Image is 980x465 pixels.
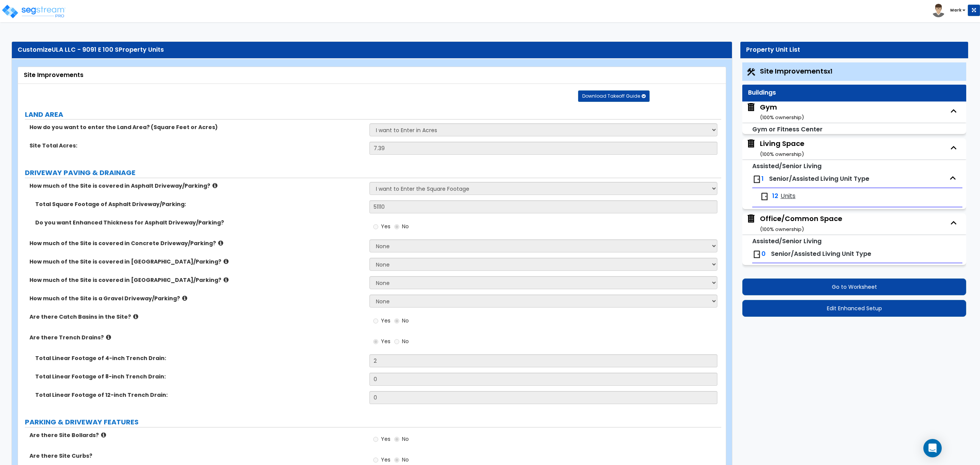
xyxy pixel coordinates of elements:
i: click for more info! [212,183,217,188]
label: LAND AREA [25,110,721,120]
i: click for more info! [224,259,229,264]
i: click for more info! [106,334,111,340]
span: Yes [381,223,390,230]
div: Property Unit List [746,46,962,54]
input: Yes [373,223,378,231]
i: click for more info! [182,295,187,301]
small: Assisted/Senior Living [752,237,822,246]
label: How much of the Site is covered in Asphalt Driveway/Parking? [29,182,364,190]
img: door.png [752,175,761,184]
small: x1 [827,67,832,75]
label: How do you want to enter the Land Area? (Square Feet or Acres) [29,123,364,131]
label: Are there Site Curbs? [29,452,364,460]
img: door.png [760,192,769,201]
small: ( 100 % ownership) [760,151,804,158]
img: building.svg [746,214,756,224]
span: Yes [381,337,390,345]
img: door.png [752,250,761,259]
button: Edit Enhanced Setup [742,300,966,317]
img: logo_pro_r.png [1,4,66,19]
span: No [402,456,409,463]
i: click for more info! [133,314,138,319]
span: Yes [381,435,390,443]
label: Total Linear Footage of 12-inch Trench Drain: [35,391,364,399]
span: Gym [746,102,804,122]
div: Open Intercom Messenger [923,439,942,457]
input: Yes [373,435,378,444]
span: 0 [761,249,766,258]
label: How much of the Site is a Gravel Driveway/Parking? [29,295,364,302]
input: Yes [373,337,378,346]
span: 1 [761,174,764,183]
b: Mark [950,7,962,13]
label: Total Linear Footage of 4-inch Trench Drain: [35,354,364,362]
div: Customize Property Units [18,46,726,54]
button: Download Takeoff Guide [578,90,650,102]
button: Go to Worksheet [742,278,966,295]
span: Office/Common Space [746,214,842,233]
label: Are there Trench Drains? [29,334,364,341]
label: How much of the Site is covered in Concrete Driveway/Parking? [29,239,364,247]
label: Total Linear Footage of 8-inch Trench Drain: [35,373,364,380]
span: 12 [772,192,778,201]
img: building.svg [746,139,756,149]
label: Total Square Footage of Asphalt Driveway/Parking: [35,200,364,208]
span: No [402,317,409,324]
span: Yes [381,456,390,463]
div: Buildings [748,88,960,97]
small: Gym or Fitness Center [752,125,823,134]
small: ( 100 % ownership) [760,114,804,121]
span: Living Space [746,139,804,158]
i: click for more info! [101,432,106,438]
img: avatar.png [932,4,945,17]
span: Download Takeoff Guide [582,93,640,99]
label: Are there Site Bollards? [29,431,364,439]
input: No [394,337,399,346]
span: No [402,337,409,345]
input: No [394,456,399,464]
div: Office/Common Space [760,214,842,233]
input: Yes [373,317,378,325]
span: Yes [381,317,390,324]
span: No [402,223,409,230]
span: Senior/Assisted Living Unit Type [769,174,869,183]
img: Construction.png [746,67,756,77]
span: ULA LLC - 9091 E 100 S [52,45,119,54]
img: building.svg [746,102,756,112]
span: No [402,435,409,443]
input: Yes [373,456,378,464]
span: Senior/Assisted Living Unit Type [771,249,871,258]
input: No [394,435,399,444]
label: PARKING & DRIVEWAY FEATURES [25,417,721,427]
span: Units [781,192,795,201]
small: Assisted/Senior Living [752,162,822,170]
label: How much of the Site is covered in [GEOGRAPHIC_DATA]/Parking? [29,258,364,265]
input: No [394,317,399,325]
span: Site Improvements [760,66,832,76]
label: Site Total Acres: [29,142,364,149]
div: Living Space [760,139,804,158]
input: No [394,223,399,231]
div: Site Improvements [24,71,720,80]
i: click for more info! [218,240,223,246]
label: How much of the Site is covered in [GEOGRAPHIC_DATA]/Parking? [29,276,364,284]
label: Are there Catch Basins in the Site? [29,313,364,321]
label: Do you want Enhanced Thickness for Asphalt Driveway/Parking? [35,219,364,226]
label: DRIVEWAY PAVING & DRAINAGE [25,168,721,178]
small: ( 100 % ownership) [760,226,804,233]
i: click for more info! [224,277,229,283]
div: Gym [760,102,804,122]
